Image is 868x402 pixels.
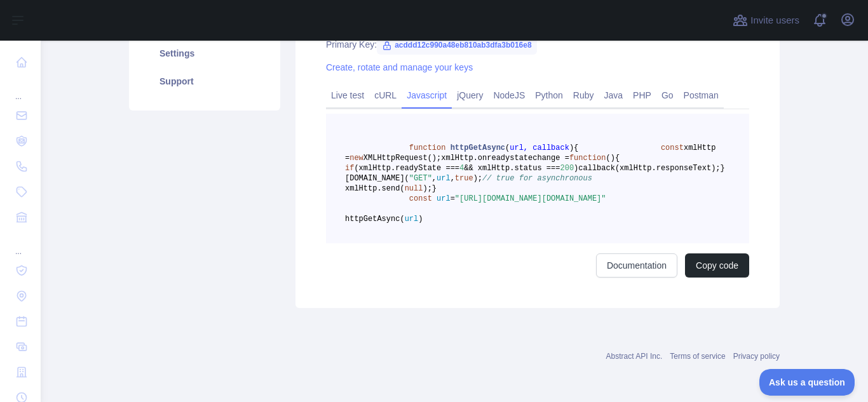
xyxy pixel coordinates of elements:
[451,194,455,203] span: =
[606,154,610,163] span: (
[628,85,656,105] a: PHP
[345,164,354,173] span: if
[363,154,441,163] span: XMLHttpRequest();
[326,62,473,72] a: Create, rotate and manage your keys
[437,174,451,183] span: url
[459,164,464,173] span: 4
[423,184,431,193] span: );
[144,67,265,95] a: Support
[569,154,606,163] span: function
[441,154,569,163] span: xmlHttp.onreadystatechange =
[409,194,432,203] span: const
[750,13,799,28] span: Invite users
[679,85,724,105] a: Postman
[345,215,405,224] span: httpGetAsync(
[606,352,663,361] a: Abstract API Inc.
[402,85,452,105] a: Javascript
[568,85,599,105] a: Ruby
[615,154,620,163] span: {
[405,215,419,224] span: url
[432,184,437,193] span: }
[437,194,451,203] span: url
[488,85,530,105] a: NodeJS
[574,144,578,152] span: {
[432,174,437,183] span: ,
[349,154,363,163] span: new
[505,144,510,152] span: (
[451,144,505,152] span: httpGetAsync
[733,352,780,361] a: Privacy policy
[455,174,473,183] span: true
[418,215,423,224] span: )
[144,39,265,67] a: Settings
[730,10,802,30] button: Invite users
[409,144,446,152] span: function
[354,164,459,173] span: (xmlHttp.readyState ===
[451,174,455,183] span: ,
[326,38,749,51] div: Primary Key:
[596,253,677,278] a: Documentation
[473,174,482,183] span: );
[611,154,615,163] span: )
[661,144,684,152] span: const
[685,253,749,278] button: Copy code
[574,164,578,173] span: )
[482,174,592,183] span: // true for asynchronous
[670,352,725,361] a: Terms of service
[455,194,606,203] span: "[URL][DOMAIN_NAME][DOMAIN_NAME]"
[656,85,679,105] a: Go
[377,36,536,55] span: acddd12c990a48eb810ab3dfa3b016e8
[345,184,405,193] span: xmlHttp.send(
[405,184,423,193] span: null
[721,164,725,173] span: }
[464,164,560,173] span: && xmlHttp.status ===
[560,164,574,173] span: 200
[759,369,855,396] iframe: Toggle Customer Support
[345,174,409,183] span: [DOMAIN_NAME](
[409,174,432,183] span: "GET"
[578,164,720,173] span: callback(xmlHttp.responseText);
[326,85,369,105] a: Live test
[530,85,568,105] a: Python
[10,76,31,102] div: ...
[369,85,402,105] a: cURL
[510,144,569,152] span: url, callback
[569,144,574,152] span: )
[599,85,628,105] a: Java
[10,231,31,257] div: ...
[452,85,488,105] a: jQuery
